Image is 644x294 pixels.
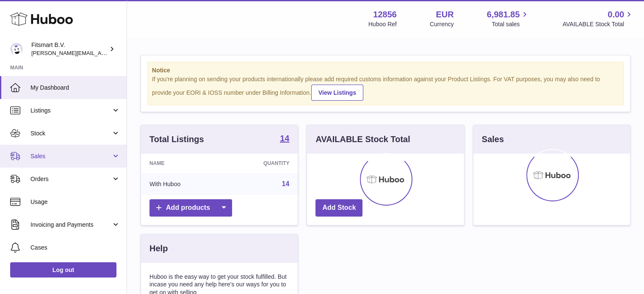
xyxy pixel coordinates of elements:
[315,134,410,145] h3: AVAILABLE Stock Total
[30,107,111,115] span: Listings
[311,85,363,101] a: View Listings
[149,199,232,217] a: Add products
[10,262,116,278] a: Log out
[280,134,289,143] strong: 14
[10,43,23,55] img: jonathan@leaderoo.com
[149,243,168,254] h3: Help
[368,20,397,28] div: Huboo Ref
[152,75,619,101] div: If you're planning on sending your products internationally please add required customs informati...
[31,41,108,57] div: Fitsmart B.V.
[141,154,224,173] th: Name
[224,154,298,173] th: Quantity
[315,199,362,217] a: Add Stock
[30,84,120,92] span: My Dashboard
[492,20,529,28] span: Total sales
[487,9,530,28] a: 6,981.85 Total sales
[430,20,454,28] div: Currency
[373,9,397,20] strong: 12856
[562,9,634,28] a: 0.00 AVAILABLE Stock Total
[282,180,290,187] a: 14
[608,9,624,20] span: 0.00
[31,49,170,56] span: [PERSON_NAME][EMAIL_ADDRESS][DOMAIN_NAME]
[436,9,453,20] strong: EUR
[30,129,111,137] span: Stock
[280,134,289,144] a: 14
[30,152,111,160] span: Sales
[30,244,120,252] span: Cases
[30,221,111,229] span: Invoicing and Payments
[141,173,224,195] td: With Huboo
[152,66,619,74] strong: Notice
[30,175,111,183] span: Orders
[149,134,204,145] h3: Total Listings
[30,198,120,206] span: Usage
[487,9,520,20] span: 6,981.85
[482,134,504,145] h3: Sales
[562,20,634,28] span: AVAILABLE Stock Total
